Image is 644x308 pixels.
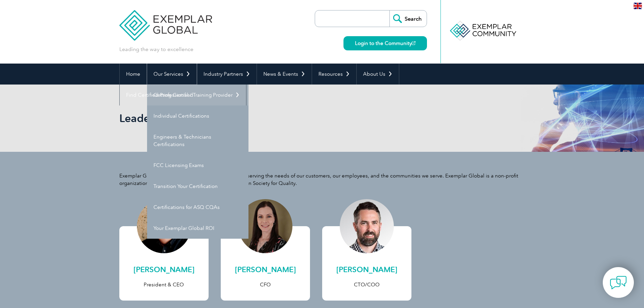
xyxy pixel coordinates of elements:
[412,41,415,45] img: open_square.png
[610,274,627,291] img: contact-chat.png
[257,64,312,85] a: News & Events
[322,226,411,301] a: [PERSON_NAME] CTO/COO
[120,85,246,105] a: Find Certified Professional / Training Provider
[126,281,202,288] p: President & CEO
[147,155,248,176] a: FCC Licensing Exams
[119,112,379,125] h1: Leadership Team
[119,46,193,53] p: Leading the way to excellence
[329,264,405,275] h2: [PERSON_NAME]
[389,10,427,27] input: Search
[634,3,642,9] img: en
[197,64,257,85] a: Industry Partners
[228,264,303,275] h2: [PERSON_NAME]
[147,197,248,218] a: Certifications for ASQ CQAs
[343,36,427,50] a: Login to the Community
[357,64,399,85] a: About Us
[147,176,248,197] a: Transition Your Certification
[119,172,525,187] p: Exemplar Global’s management team is committed to serving the needs of our customers, our employe...
[119,226,209,301] a: [PERSON_NAME] President & CEO
[120,64,147,85] a: Home
[312,64,356,85] a: Resources
[221,226,310,301] a: [PERSON_NAME] CFO
[147,126,248,155] a: Engineers & Technicians Certifications
[147,105,248,126] a: Individual Certifications
[147,64,197,85] a: Our Services
[147,218,248,239] a: Your Exemplar Global ROI
[228,281,303,288] p: CFO
[126,264,202,275] h2: [PERSON_NAME]
[329,281,405,288] p: CTO/COO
